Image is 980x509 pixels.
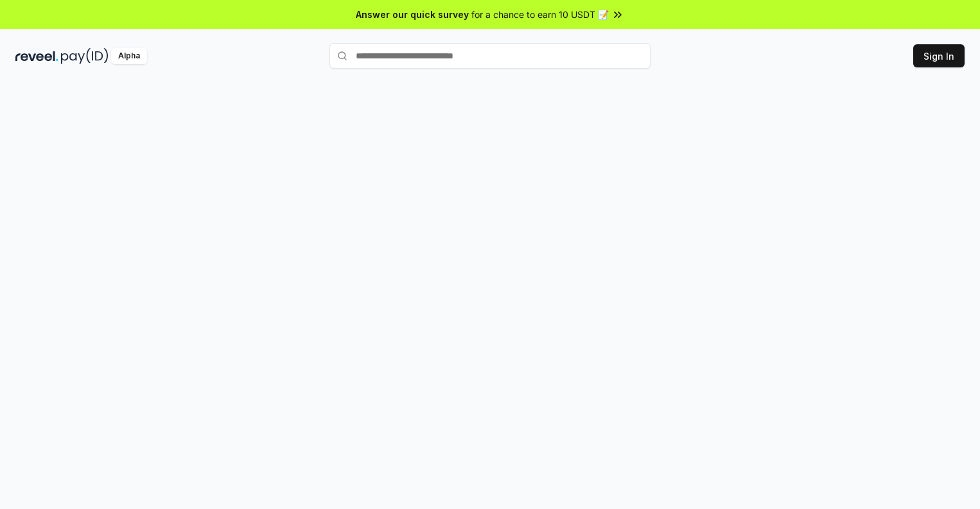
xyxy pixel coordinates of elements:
[471,8,609,21] span: for a chance to earn 10 USDT 📝
[61,48,109,64] img: pay_id
[15,48,58,64] img: reveel_dark
[356,8,469,21] span: Answer our quick survey
[913,44,965,67] button: Sign In
[111,48,147,64] div: Alpha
